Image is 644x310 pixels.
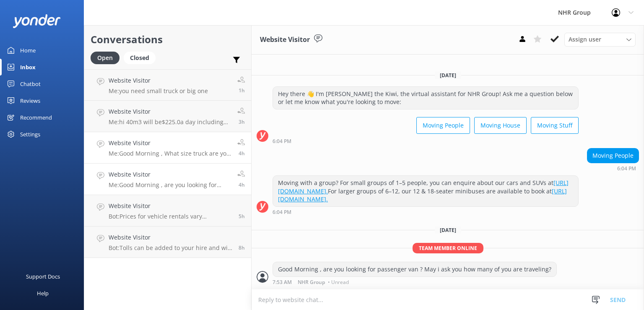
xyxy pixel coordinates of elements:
span: Sep 09 2025 09:18am (UTC +12:00) Pacific/Auckland [239,118,245,125]
div: Reviews [20,92,40,109]
a: Website VisitorMe:Good Morning , are you looking for passenger van ? May i ask you how many of yo... [84,164,251,195]
h2: Conversations [91,31,245,47]
p: Bot: Tolls can be added to your hire and will be charged to the card on file after your rental ends. [109,244,232,252]
div: Assign User [564,33,636,46]
div: Inbox [20,59,36,76]
p: Me: Good Morning , What size truck are you looking for ? [109,150,231,157]
span: Sep 09 2025 04:12am (UTC +12:00) Pacific/Auckland [239,244,245,251]
a: Website VisitorBot:Tolls can be added to your hire and will be charged to the card on file after ... [84,227,251,258]
div: Moving People [587,148,639,163]
span: [DATE] [435,227,461,234]
div: Moving with a group? For small groups of 1–5 people, you can enquire about our cars and SUVs at F... [273,176,578,206]
p: Me: Good Morning , are you looking for passenger van ? May i ask you how many of you are traveling? [109,181,231,189]
h4: Website Visitor [109,76,208,85]
button: Moving Stuff [531,117,579,134]
div: Home [20,42,36,59]
h4: Website Visitor [109,170,231,179]
a: Website VisitorMe:hi 40m3 will be$225.0a day including standard insurance +0.71c per kms. and 45m... [84,101,251,132]
div: Recommend [20,109,52,126]
div: Sep 08 2025 06:04pm (UTC +12:00) Pacific/Auckland [273,138,579,144]
span: [DATE] [435,72,461,79]
a: Website VisitorMe:Good Morning , What size truck are you looking for ?4h [84,132,251,164]
strong: 6:04 PM [617,166,636,171]
button: Moving House [474,117,527,134]
a: [URL][DOMAIN_NAME]. [278,187,567,203]
div: Closed [124,52,156,64]
div: Good Morning , are you looking for passenger van ? May i ask you how many of you are traveling? [273,262,556,276]
div: Help [37,285,49,302]
p: Me: you need small truck or big one [109,87,208,95]
div: Hey there 👋 I'm [PERSON_NAME] the Kiwi, the virtual assistant for NHR Group! Ask me a question be... [273,87,578,109]
img: yonder-white-logo.png [13,14,61,28]
h4: Website Visitor [109,138,231,148]
h4: Website Visitor [109,233,232,242]
a: Website VisitorBot:Prices for vehicle rentals vary depending on the vehicle type, location, and y... [84,195,251,227]
span: NHR Group [298,280,325,285]
h4: Website Visitor [109,107,231,116]
strong: 6:04 PM [273,210,291,215]
a: Open [91,53,124,62]
div: Chatbot [20,76,41,92]
h3: Website Visitor [260,34,310,45]
a: Website VisitorMe:you need small truck or big one1h [84,69,251,101]
strong: 6:04 PM [273,139,291,144]
span: • Unread [328,280,349,285]
button: Moving People [416,117,470,134]
span: Sep 09 2025 07:54am (UTC +12:00) Pacific/Auckland [239,150,245,157]
div: Sep 08 2025 06:04pm (UTC +12:00) Pacific/Auckland [587,165,639,171]
h4: Website Visitor [109,201,232,211]
span: Sep 09 2025 07:53am (UTC +12:00) Pacific/Auckland [239,181,245,188]
div: Open [91,52,119,64]
div: Support Docs [26,268,60,285]
div: Settings [20,126,40,143]
div: Sep 08 2025 06:04pm (UTC +12:00) Pacific/Auckland [273,209,579,215]
p: Me: hi 40m3 will be$225.0a day including standard insurance +0.71c per kms. and 45m3 will be 235a... [109,118,231,126]
strong: 7:53 AM [273,280,292,285]
span: Team member online [413,243,483,253]
a: [URL][DOMAIN_NAME]. [278,179,569,195]
span: Sep 09 2025 10:36am (UTC +12:00) Pacific/Auckland [239,87,245,94]
a: Closed [124,53,160,62]
span: Assign user [569,35,601,44]
span: Sep 09 2025 06:37am (UTC +12:00) Pacific/Auckland [239,213,245,220]
div: Sep 09 2025 07:53am (UTC +12:00) Pacific/Auckland [273,279,557,285]
p: Bot: Prices for vehicle rentals vary depending on the vehicle type, location, and your specific r... [109,213,232,220]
